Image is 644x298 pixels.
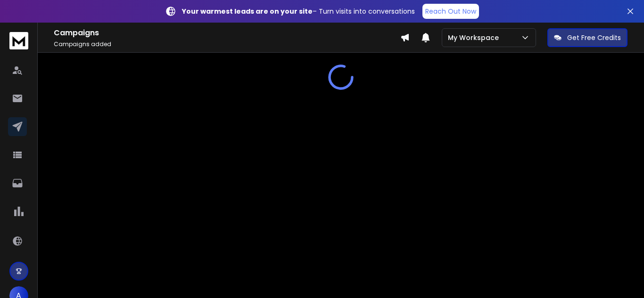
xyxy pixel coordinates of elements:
p: Campaigns added [54,40,400,48]
button: Get Free Credits [547,28,627,47]
p: Reach Out Now [425,7,476,16]
p: My Workspace [448,33,503,42]
img: logo [9,32,28,49]
strong: Your warmest leads are on your site [182,7,313,16]
h1: Campaigns [54,27,400,39]
p: – Turn visits into conversations [182,7,415,16]
p: Get Free Credits [567,33,621,42]
a: Reach Out Now [422,4,479,19]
